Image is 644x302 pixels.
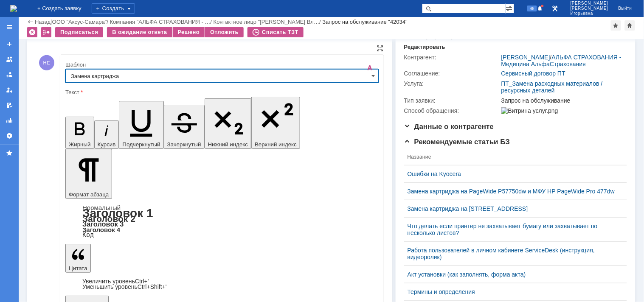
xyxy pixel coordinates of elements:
[65,62,377,67] div: Шаблон
[69,191,109,198] span: Формат абзаца
[10,5,17,12] img: logo
[625,20,635,31] div: Сделать домашней страницей
[82,278,149,285] a: Increase
[208,141,248,148] span: Нижний индекс
[501,97,623,104] div: Запрос на обслуживание
[323,19,408,25] div: Запрос на обслуживание "42034"
[65,205,379,238] div: Формат абзаца
[82,207,153,220] a: Заголовок 1
[408,288,617,295] a: Термины и определения
[3,30,122,48] font: Данный расходный материал списан с остатков подменного склада
[138,283,167,290] span: Ctrl+Shift+'
[3,3,46,12] span: Добрый день
[110,19,211,25] a: Компания "АЛЬФА СТРАХОВАНИЯ - …
[251,97,300,149] button: Верхний индекс
[501,54,550,61] a: [PERSON_NAME]
[98,141,116,148] span: Курсив
[119,101,163,149] button: Подчеркнутый
[404,54,500,61] div: Контрагент:
[404,123,494,131] span: Данные о контрагенте
[571,11,608,16] span: Игорьевна
[377,45,384,52] div: На всю страницу
[167,141,201,148] span: Зачеркнутый
[408,188,617,195] a: Замена картриджа на PageWide P57750dw и МФУ HP PageWide Pro 477dw
[3,98,16,112] a: Мои согласования
[10,5,17,12] a: Перейти на домашнюю страницу
[35,19,51,25] a: Назад
[92,3,135,14] div: Создать
[404,80,500,87] div: Услуга:
[255,141,297,148] span: Верхний индекс
[65,244,91,273] button: Цитата
[365,63,375,73] span: Скрыть панель инструментов
[571,1,608,6] span: [PERSON_NAME]
[404,149,620,165] th: Название
[82,220,124,228] a: Заголовок 3
[3,37,16,51] a: Создать заявку
[164,105,205,149] button: Зачеркнутый
[408,171,617,177] a: Ошибки на Kyocera
[82,226,120,233] a: Заголовок 4
[3,75,94,101] span: С уважением, первая линия технической поддержки
[3,129,16,143] a: Настройки
[3,114,16,127] a: Отчеты
[27,27,37,37] div: Удалить
[82,204,121,211] a: Нормальный
[404,107,500,114] div: Способ обращения:
[51,18,52,25] div: |
[65,279,379,290] div: Цитата
[52,19,107,25] a: ООО "Аксус-Самара"
[69,265,87,271] span: Цитата
[408,247,617,260] a: Работа пользователей в личном кабинете ServiceDesk (инструкция, видеоролик)
[52,19,110,25] div: /
[527,6,537,11] span: 96
[3,12,115,30] span: На аппарате проведена замена РМ (РД)
[501,54,623,67] div: /
[82,231,94,239] a: Код
[82,214,135,224] a: Заголовок 2
[65,117,94,149] button: Жирный
[135,278,149,285] span: Ctrl+'
[611,20,621,31] div: Добавить в избранное
[506,4,514,12] span: Расширенный поиск
[408,271,617,278] a: Акт установки (как заполнять, форма акта)
[205,98,252,149] button: Нижний индекс
[65,149,112,199] button: Формат абзаца
[39,55,54,70] span: НЕ
[3,68,16,81] a: Заявки в моей ответственности
[501,54,622,67] a: АЛЬФА СТРАХОВАНИЯ - Медицина АльфаСтрахования
[3,83,16,97] a: Мои заявки
[65,89,377,95] div: Текст
[94,120,119,149] button: Курсив
[501,70,565,77] a: Сервисный договор ПТ
[69,141,91,148] span: Жирный
[550,3,560,14] a: Перейти в интерфейс администратора
[571,6,608,11] span: [PERSON_NAME]
[404,97,500,104] div: Тип заявки:
[501,107,558,114] img: Витрина услуг.png
[214,19,323,25] div: /
[122,141,160,148] span: Подчеркнутый
[404,44,445,50] div: Редактировать
[110,19,214,25] div: /
[82,283,167,290] a: Decrease
[404,138,510,146] span: Рекомендуемые статьи БЗ
[214,19,319,25] a: Контактное лицо "[PERSON_NAME] Вл…
[408,205,617,212] a: Замена картриджа на [STREET_ADDRESS]
[3,53,16,66] a: Заявки на командах
[41,27,51,37] div: Работа с массовостью
[408,223,617,236] a: Что делать если принтер не захватывает бумагу или захватывает по несколько листов?
[501,80,603,94] a: ПТ_Замена расходных материалов / ресурсных деталей
[404,70,500,77] div: Соглашение:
